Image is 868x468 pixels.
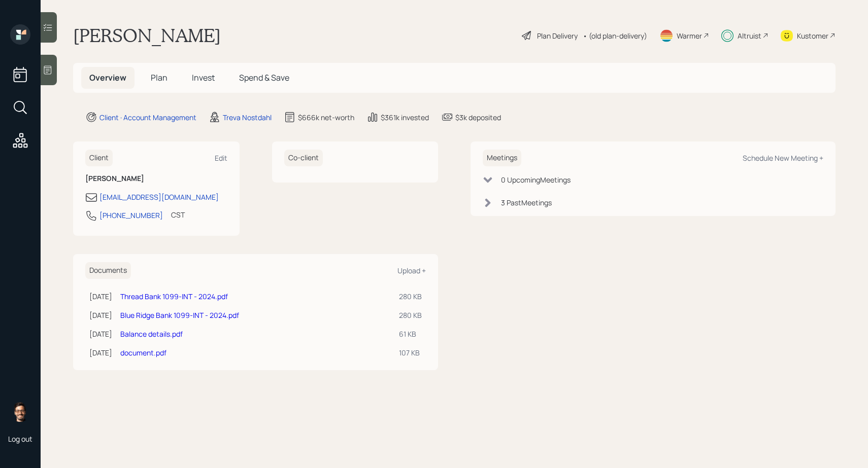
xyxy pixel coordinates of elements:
div: [DATE] [89,347,112,358]
div: 61 KB [399,329,422,339]
div: 280 KB [399,291,422,302]
a: Balance details.pdf [120,329,183,339]
span: Spend & Save [239,72,289,83]
div: Log out [8,434,32,444]
div: Treva Nostdahl [223,112,272,123]
div: [EMAIL_ADDRESS][DOMAIN_NAME] [99,192,219,202]
h6: Meetings [483,150,521,166]
div: 3 Past Meeting s [501,197,552,208]
img: sami-boghos-headshot.png [10,402,30,422]
div: Kustomer [797,30,828,41]
h6: Client [85,150,113,166]
a: Blue Ridge Bank 1099-INT - 2024.pdf [120,310,239,320]
div: 280 KB [399,310,422,320]
div: 0 Upcoming Meeting s [501,174,571,185]
div: Plan Delivery [537,30,578,41]
h1: [PERSON_NAME] [73,24,221,47]
div: CST [171,209,185,220]
h6: Co-client [284,150,323,166]
div: 107 KB [399,347,422,358]
span: Plan [151,72,168,83]
div: Upload + [397,266,426,275]
div: Edit [215,153,227,163]
div: Schedule New Meeting + [743,153,823,163]
a: document.pdf [120,348,166,357]
div: Altruist [738,30,761,41]
div: • (old plan-delivery) [583,30,647,41]
h6: [PERSON_NAME] [85,174,227,183]
div: Client · Account Management [99,112,196,123]
div: Warmer [677,30,702,41]
span: Invest [192,72,215,83]
div: [DATE] [89,291,112,302]
div: $666k net-worth [298,112,354,123]
div: [DATE] [89,329,112,339]
div: [DATE] [89,310,112,320]
span: Overview [89,72,126,83]
div: $3k deposited [455,112,501,123]
div: $361k invested [381,112,429,123]
a: Thread Bank 1099-INT - 2024.pdf [120,292,228,301]
div: [PHONE_NUMBER] [99,210,163,221]
h6: Documents [85,262,131,279]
